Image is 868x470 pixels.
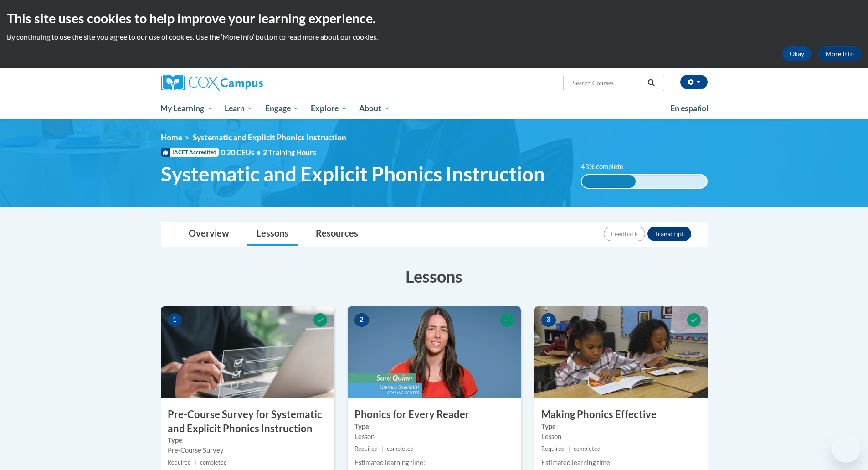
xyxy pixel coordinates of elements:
h3: Phonics for Every Reader [348,408,521,422]
a: Overview [180,222,238,246]
a: My Learning [155,98,219,119]
span: | [381,445,383,452]
div: Estimated learning time: [354,458,514,468]
div: Lesson [541,432,701,442]
a: Cox Campus [161,75,334,91]
span: | [195,459,196,466]
p: By continuing to use the site you agree to our use of cookies. Use the ‘More info’ button to read... [7,32,861,42]
img: Course Image [161,306,334,398]
span: 2 Training Hours [263,148,316,156]
span: 2 [354,313,369,327]
div: Lesson [354,432,514,442]
h3: Making Phonics Effective [534,408,708,422]
a: Resources [307,222,367,246]
label: Type [541,422,701,432]
h2: This site uses cookies to help improve your learning experience. [7,9,861,27]
a: More Info [818,46,861,61]
h3: Lessons [161,265,708,288]
button: Feedback [604,227,645,241]
button: Transcript [647,227,691,241]
span: 1 [168,313,182,327]
a: About [353,98,396,119]
span: Systematic and Explicit Phonics Instruction [161,162,545,186]
span: Required [541,445,565,452]
span: Engage [265,103,299,114]
a: Learn [219,98,259,119]
span: About [359,103,390,114]
span: | [568,445,570,452]
div: Estimated learning time: [541,458,701,468]
button: Okay [782,46,812,61]
label: Type [354,422,514,432]
img: Course Image [348,306,521,398]
input: Search Courses [571,77,644,88]
h3: Pre-Course Survey for Systematic and Explicit Phonics Instruction [161,408,334,436]
span: IACET Accredited [161,148,219,157]
img: Cox Campus [161,75,263,91]
label: 43% complete [581,162,633,172]
a: En español [664,99,714,118]
span: My Learning [160,103,213,114]
a: Lessons [247,222,298,246]
a: Engage [259,98,305,119]
span: Learn [225,103,253,114]
span: Required [168,459,191,466]
span: completed [200,459,227,466]
button: Search [644,77,658,88]
div: Main menu [147,98,721,119]
span: Systematic and Explicit Phonics Instruction [193,133,346,142]
button: Account Settings [680,75,708,89]
span: 3 [541,313,556,327]
a: Home [161,133,182,142]
div: Pre-Course Survey [168,445,327,455]
label: Type [168,435,327,445]
img: Course Image [534,306,708,398]
span: En español [670,103,709,113]
iframe: Button to launch messaging window [832,434,861,463]
span: Explore [311,103,347,114]
a: Explore [305,98,353,119]
span: 0.20 CEUs [221,147,263,157]
span: • [257,148,261,156]
span: completed [574,445,601,452]
div: 43% complete [582,175,636,188]
span: Required [354,445,378,452]
span: completed [387,445,414,452]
